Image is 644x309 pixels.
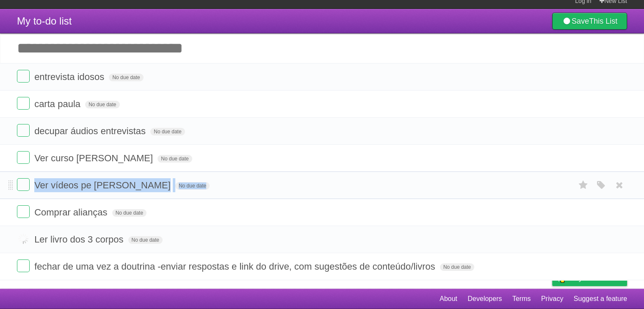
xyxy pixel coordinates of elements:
label: Done [17,70,30,83]
span: No due date [150,128,185,135]
a: SaveThis List [552,13,627,30]
span: No due date [85,101,119,108]
label: Done [17,232,30,245]
span: My to-do list [17,15,72,27]
label: Done [17,151,30,164]
label: Star task [575,178,591,192]
span: decupar áudios entrevistas [34,126,148,136]
label: Done [17,178,30,191]
span: Buy me a coffee [570,271,623,286]
a: Developers [467,291,502,307]
a: About [439,291,457,307]
span: fechar de uma vez a doutrina -enviar respostas e link do drive, com sugestões de conteúdo/livros [34,261,437,272]
span: entrevista idosos [34,72,106,82]
span: No due date [440,263,474,271]
span: Ver vídeos pe [PERSON_NAME] [34,180,173,190]
span: No due date [109,74,143,81]
span: No due date [158,155,192,163]
span: Comprar alianças [34,207,109,218]
span: carta paula [34,99,83,109]
a: Terms [512,291,531,307]
span: Ler livro dos 3 corpos [34,234,125,245]
label: Done [17,259,30,272]
span: Ver curso [PERSON_NAME] [34,153,155,163]
span: No due date [112,209,146,217]
b: This List [589,17,617,25]
span: No due date [175,182,210,190]
label: Done [17,97,30,110]
a: Privacy [541,291,563,307]
label: Done [17,205,30,218]
label: Done [17,124,30,137]
a: Suggest a feature [574,291,627,307]
span: No due date [128,236,163,244]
